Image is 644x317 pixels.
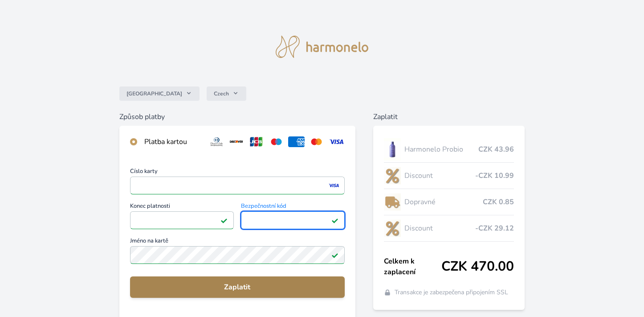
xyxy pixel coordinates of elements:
[207,86,246,101] button: Czech
[134,179,341,192] iframe: Iframe pro číslo karty
[134,214,230,226] iframe: Iframe pro datum vypršení platnosti
[373,111,525,122] h6: Zaplatit
[404,223,475,234] span: Discount
[119,111,355,122] h6: Způsob platby
[126,90,182,97] span: [GEOGRAPHIC_DATA]
[220,217,228,224] img: Platné pole
[478,144,514,155] span: CZK 43.96
[384,217,401,239] img: discount-lo.png
[137,282,338,292] span: Zaplatit
[384,256,441,277] span: Celkem k zaplacení
[276,36,368,58] img: logo.svg
[483,197,514,207] span: CZK 0.85
[130,276,345,298] button: Zaplatit
[130,238,345,246] span: Jméno na kartě
[404,144,478,155] span: Harmonelo Probio
[241,203,345,211] span: Bezpečnostní kód
[130,203,234,211] span: Konec platnosti
[130,246,345,264] input: Jméno na kartěPlatné pole
[404,170,475,181] span: Discount
[331,217,338,224] img: Platné pole
[245,214,341,226] iframe: Iframe pro bezpečnostní kód
[475,223,514,234] span: -CZK 29.12
[214,90,229,97] span: Czech
[475,170,514,181] span: -CZK 10.99
[328,181,340,189] img: visa
[441,259,514,275] span: CZK 470.00
[331,251,338,259] img: Platné pole
[144,136,201,147] div: Platba kartou
[228,136,245,147] img: discover.svg
[248,136,265,147] img: jcb.svg
[130,169,345,177] span: Číslo karty
[384,191,401,213] img: delivery-lo.png
[119,86,200,101] button: [GEOGRAPHIC_DATA]
[208,136,225,147] img: diners.svg
[395,288,508,297] span: Transakce je zabezpečena připojením SSL
[268,136,285,147] img: maestro.svg
[328,136,345,147] img: visa.svg
[308,136,325,147] img: mc.svg
[384,138,401,161] img: CLEAN_PROBIO_se_stinem_x-lo.jpg
[384,165,401,187] img: discount-lo.png
[404,197,483,207] span: Dopravné
[288,136,305,147] img: amex.svg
